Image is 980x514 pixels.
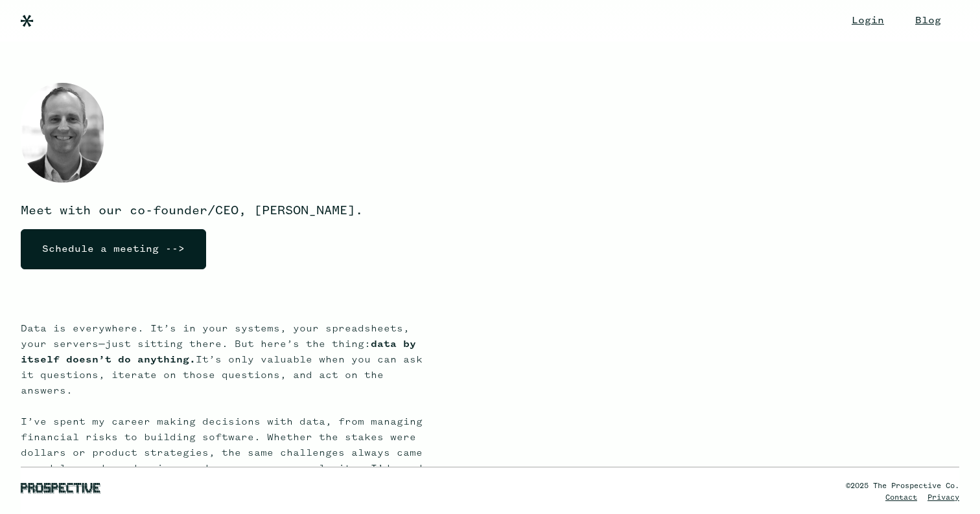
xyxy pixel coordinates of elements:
[21,229,206,269] a: Schedule a meeting -->
[885,494,917,502] a: Contact
[32,230,195,269] div: Schedule a meeting -->
[21,339,416,365] strong: data by itself doesn’t do anything.
[21,203,436,219] p: Meet with our co-founder/CEO, [PERSON_NAME].
[927,494,959,502] a: Privacy
[846,480,959,492] div: ©2025 The Prospective Co.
